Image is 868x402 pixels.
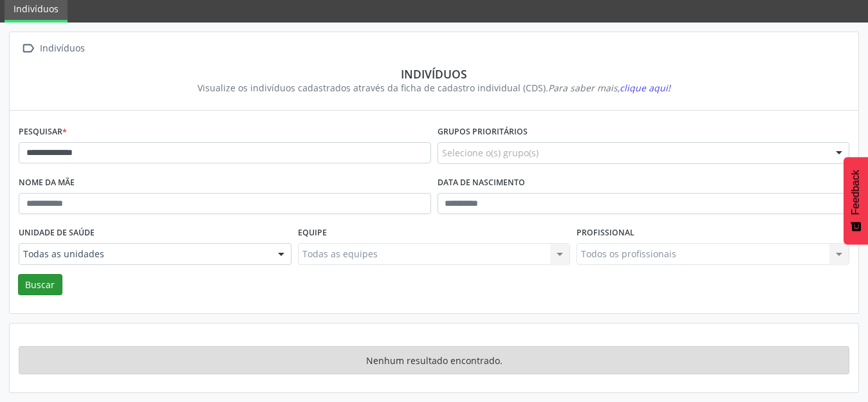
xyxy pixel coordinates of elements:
[19,39,87,58] a:  Indivíduos
[19,122,67,142] label: Pesquisar
[438,173,525,193] label: Data de nascimento
[620,82,670,94] span: clique aqui!
[844,157,868,244] button: Feedback - Mostrar pesquisa
[548,82,670,94] i: Para saber mais,
[19,223,95,243] label: Unidade de saúde
[28,81,840,95] div: Visualize os indivíduos cadastrados através da ficha de cadastro individual (CDS).
[438,122,528,142] label: Grupos prioritários
[19,346,849,374] div: Nenhum resultado encontrado.
[23,248,265,260] span: Todas as unidades
[298,223,327,243] label: Equipe
[19,173,75,193] label: Nome da mãe
[18,274,62,296] button: Buscar
[19,39,37,58] i: 
[28,67,840,81] div: Indivíduos
[850,170,862,215] span: Feedback
[37,39,87,58] div: Indivíduos
[442,146,539,160] span: Selecione o(s) grupo(s)
[577,223,634,243] label: Profissional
